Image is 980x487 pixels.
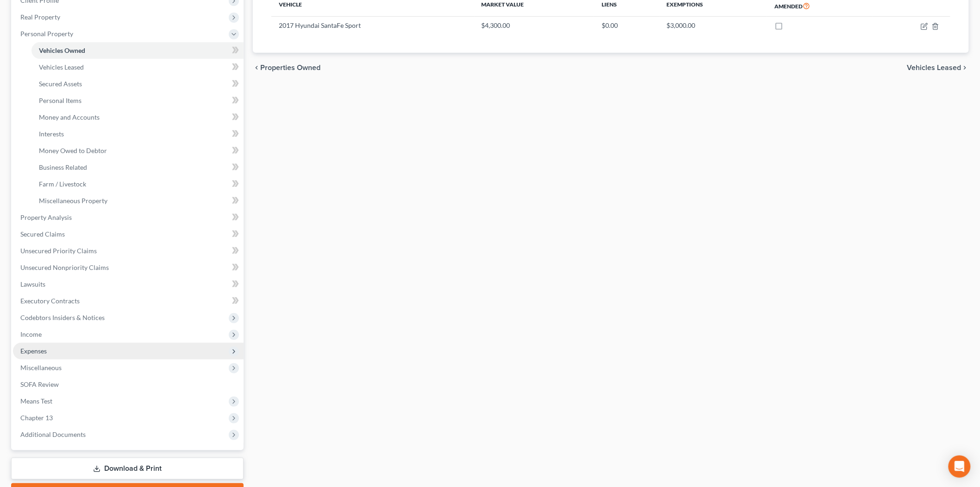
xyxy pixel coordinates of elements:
td: $0.00 [594,17,659,34]
a: Interests [31,126,244,142]
span: Unsecured Priority Claims [20,247,97,255]
span: SOFA Review [20,380,59,388]
a: Lawsuits [13,276,244,293]
span: Unsecured Nonpriority Claims [20,263,109,271]
span: Codebtors Insiders & Notices [20,314,105,321]
span: Vehicles Leased [907,64,961,71]
span: Vehicles Owned [39,46,85,54]
span: Secured Claims [20,230,65,238]
a: Miscellaneous Property [31,192,244,209]
span: Real Property [20,13,60,21]
span: Interests [39,130,64,138]
a: SOFA Review [13,376,244,393]
span: Income [20,330,42,338]
a: Secured Assets [31,76,244,92]
a: Business Related [31,159,244,176]
span: Money Owed to Debtor [39,147,107,154]
span: Executory Contracts [20,297,80,305]
span: Additional Documents [20,430,86,438]
span: Money and Accounts [39,113,100,121]
span: Business Related [39,163,87,171]
span: Farm / Livestock [39,180,86,188]
td: $4,300.00 [474,17,595,34]
span: Personal Items [39,96,82,104]
a: Vehicles Owned [31,42,244,59]
span: Properties Owned [260,64,320,71]
a: Unsecured Nonpriority Claims [13,259,244,276]
a: Farm / Livestock [31,176,244,192]
td: $3,000.00 [660,17,767,34]
span: Expenses [20,347,47,355]
button: Vehicles Leased chevron_right [907,64,969,71]
a: Vehicles Leased [31,59,244,76]
td: 2017 Hyundai SantaFe Sport [271,17,474,34]
span: Miscellaneous [20,364,62,372]
button: chevron_left Properties Owned [253,64,320,71]
a: Personal Items [31,92,244,109]
span: Chapter 13 [20,414,53,422]
i: chevron_left [253,64,260,71]
span: Property Analysis [20,213,72,221]
i: chevron_right [961,64,969,71]
span: Lawsuits [20,280,45,288]
span: Vehicles Leased [39,63,84,71]
a: Unsecured Priority Claims [13,243,244,259]
a: Executory Contracts [13,293,244,309]
span: Personal Property [20,30,73,38]
a: Secured Claims [13,226,244,243]
span: Secured Assets [39,80,82,88]
a: Money and Accounts [31,109,244,126]
a: Download & Print [11,458,244,480]
span: Miscellaneous Property [39,197,107,205]
span: Means Test [20,397,52,405]
a: Money Owed to Debtor [31,142,244,159]
div: Open Intercom Messenger [949,455,971,478]
a: Property Analysis [13,209,244,226]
